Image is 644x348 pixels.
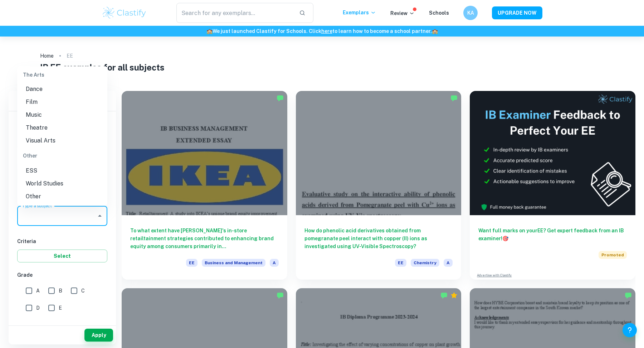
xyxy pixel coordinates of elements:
h1: IB EE examples for all subjects [40,61,604,74]
span: A [444,259,453,267]
li: Other [17,190,107,203]
span: 🏫 [206,28,213,34]
li: Music [17,108,107,121]
span: EE [186,259,197,267]
p: EE [67,52,73,60]
li: Film [17,96,107,108]
img: Marked [277,292,284,299]
li: Visual Arts [17,134,107,147]
a: Home [40,51,54,61]
h6: KA [467,9,475,17]
a: Advertise with Clastify [477,273,512,278]
label: Type a subject [22,203,52,209]
p: Exemplars [343,9,376,16]
input: Search for any exemplars... [176,3,293,23]
img: Clastify logo [102,6,147,20]
span: D [36,304,40,312]
a: How do phenolic acid derivatives obtained from pomegranate peel interact with copper (II) ions as... [296,91,462,280]
h6: Filter exemplars [9,91,116,111]
button: Close [95,211,105,221]
a: here [321,28,332,34]
span: A [270,259,279,267]
button: UPGRADE NOW [492,6,542,19]
button: KA [463,6,478,20]
p: Review [390,9,415,17]
span: A [36,287,40,295]
span: Chemistry [411,259,439,267]
li: World Studies [17,177,107,190]
h6: Grade [17,271,107,279]
span: B [59,287,62,295]
button: Select [17,250,107,262]
span: Business and Management [202,259,265,267]
span: 🏫 [432,28,438,34]
h6: We just launched Clastify for Schools. Click to learn how to become a school partner. [1,27,643,35]
img: Marked [440,292,448,299]
span: E [59,304,62,312]
span: C [81,287,85,295]
h6: Want full marks on your EE ? Get expert feedback from an IB examiner! [478,227,627,242]
h6: Criteria [17,237,107,245]
span: Promoted [599,251,627,259]
img: Thumbnail [470,91,635,215]
a: Want full marks on yourEE? Get expert feedback from an IB examiner!PromotedAdvertise with Clastify [470,91,635,280]
div: Other [17,147,107,164]
span: EE [395,259,406,267]
a: Schools [429,10,449,16]
span: 🎯 [502,236,508,241]
img: Marked [450,95,458,102]
img: Marked [277,95,284,102]
button: Apply [84,329,113,342]
li: Dance [17,83,107,96]
h6: To what extent have [PERSON_NAME]'s in-store retailtainment strategies contributed to enhancing b... [130,227,279,250]
div: The Arts [17,66,107,83]
a: To what extent have [PERSON_NAME]'s in-store retailtainment strategies contributed to enhancing b... [122,91,287,280]
div: Premium [450,292,458,299]
li: Theatre [17,121,107,134]
button: Help and Feedback [623,323,637,337]
img: Marked [625,292,632,299]
h6: How do phenolic acid derivatives obtained from pomegranate peel interact with copper (II) ions as... [304,227,453,250]
li: ESS [17,164,107,177]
